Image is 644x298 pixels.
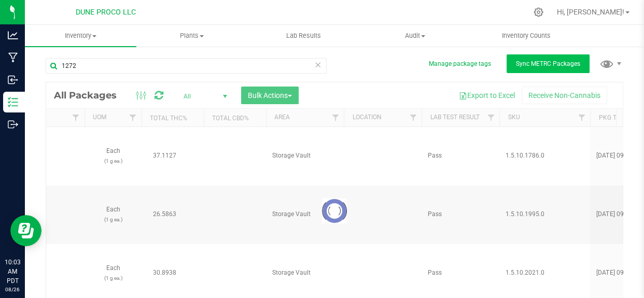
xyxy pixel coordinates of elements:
[557,8,624,16] span: Hi, [PERSON_NAME]!
[488,31,565,40] span: Inventory Counts
[25,25,136,47] a: Inventory
[8,52,18,63] inline-svg: Manufacturing
[360,31,470,40] span: Audit
[10,215,41,246] iframe: Resource center
[507,54,590,73] button: Sync METRC Packages
[471,25,582,47] a: Inventory Counts
[8,30,18,40] inline-svg: Analytics
[429,60,491,68] button: Manage package tags
[8,75,18,85] inline-svg: Inbound
[532,7,545,17] div: Manage settings
[516,60,580,67] span: Sync METRC Packages
[359,25,471,47] a: Audit
[46,58,327,74] input: Search Package ID, Item Name, SKU, Lot or Part Number...
[5,286,20,293] p: 08/26
[5,258,20,286] p: 10:03 AM PDT
[8,97,18,107] inline-svg: Inventory
[314,58,321,72] span: Clear
[136,25,248,47] a: Plants
[25,31,136,40] span: Inventory
[76,8,136,17] span: DUNE PROCO LLC
[137,31,247,40] span: Plants
[8,119,18,130] inline-svg: Outbound
[272,31,335,40] span: Lab Results
[248,25,359,47] a: Lab Results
